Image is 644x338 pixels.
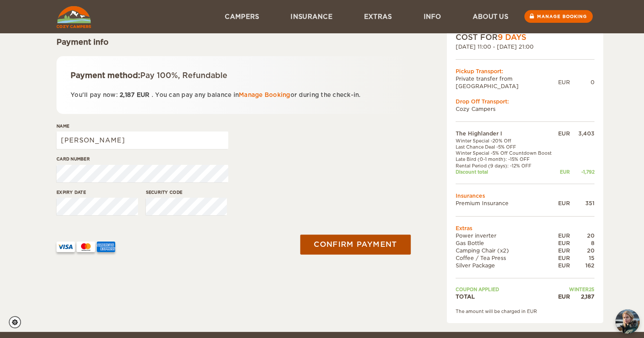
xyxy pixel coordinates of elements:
td: Rental Period (9 days): -12% OFF [456,163,556,169]
img: AMEX [97,242,115,252]
div: EUR [556,262,570,269]
div: EUR [556,254,570,262]
td: Insurances [456,192,594,199]
a: Manage Booking [239,92,290,98]
label: Card number [57,156,228,162]
div: EUR [556,239,570,247]
td: Late Bird (0-1 month): -15% OFF [456,156,556,162]
td: Winter Special -5% Off Countdown Boost [456,150,556,156]
div: EUR [556,293,570,300]
div: -1,792 [570,169,594,175]
div: EUR [556,232,570,239]
div: 0 [570,78,594,86]
td: Camping Chair (x2) [456,247,556,254]
div: Pickup Transport: [456,68,594,75]
div: Payment info [57,37,409,47]
p: You'll pay now: . You can pay any balance in or during the check-in. [71,90,395,100]
td: Coffee / Tea Press [456,254,556,262]
img: Freyja at Cozy Campers [616,310,640,334]
td: Coupon applied [456,286,556,292]
div: EUR [556,169,570,175]
td: Gas Bottle [456,239,556,247]
div: 2,187 [570,293,594,300]
a: Manage booking [524,10,593,23]
div: EUR [556,199,570,207]
td: Extras [456,224,594,232]
div: COST FOR [456,32,594,43]
img: mastercard [77,242,95,252]
td: TOTAL [456,293,556,300]
span: 9 Days [498,33,526,42]
div: EUR [556,247,570,254]
label: Expiry date [57,189,138,196]
div: 20 [570,247,594,254]
div: 351 [570,199,594,207]
td: The Highlander I [456,130,556,137]
label: Security code [146,189,227,196]
td: Cozy Campers [456,105,594,113]
td: Premium Insurance [456,199,556,207]
div: EUR [556,130,570,137]
div: 162 [570,262,594,269]
div: [DATE] 11:00 - [DATE] 21:00 [456,43,594,50]
td: Last Chance Deal -5% OFF [456,144,556,150]
td: WINTER25 [556,286,594,292]
img: VISA [57,242,75,252]
div: Payment method: [71,70,395,81]
td: Silver Package [456,262,556,269]
span: EUR [137,92,150,98]
td: Winter Special -20% Off [456,138,556,144]
td: Private transfer from [GEOGRAPHIC_DATA] [456,75,558,90]
div: 15 [570,254,594,262]
div: EUR [558,78,570,86]
div: 20 [570,232,594,239]
span: 2,187 [120,92,134,98]
span: Pay 100%, Refundable [140,71,227,80]
label: Name [57,123,228,129]
button: chat-button [616,310,640,334]
div: 8 [570,239,594,247]
td: Discount total [456,169,556,175]
a: Cookie settings [9,316,27,328]
div: The amount will be charged in EUR [456,308,594,314]
td: Power inverter [456,232,556,239]
img: Cozy Campers [57,6,91,28]
div: Drop Off Transport: [456,98,594,105]
button: Confirm payment [300,235,410,254]
div: 3,403 [570,130,594,137]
